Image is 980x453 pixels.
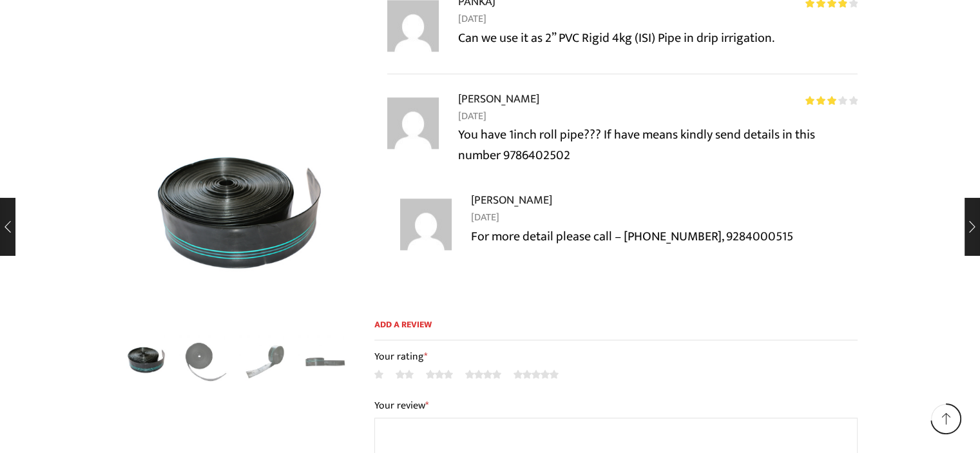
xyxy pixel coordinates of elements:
[120,335,173,387] li: 1 / 4
[179,335,233,387] li: 2 / 4
[298,335,352,389] a: 45
[396,367,414,381] a: 2 of 5 stars
[471,226,858,247] p: For more detail please call – [PHONE_NUMBER], 9284000515
[120,333,173,387] a: 1
[298,335,352,387] li: 4 / 4
[123,97,355,329] div: 1 / 4
[374,398,858,414] label: Your review
[514,367,559,381] a: 5 of 5 stars
[458,124,858,166] p: You have 1inch roll pipe??? If have means kindly send details in this number 9786402502
[239,335,293,389] a: 4
[465,367,501,381] a: 4 of 5 stars
[458,28,858,48] p: Can we use it as 2” PVC Rigid 4kg (ISI) Pipe in drip irrigation.
[374,318,858,341] span: Add a review
[805,96,858,105] div: Rated 3 out of 5
[805,96,837,105] span: Rated out of 5
[458,11,858,28] time: [DATE]
[374,349,858,364] label: Your rating
[426,367,453,381] a: 3 of 5 stars
[374,367,383,381] a: 1 of 5 stars
[471,191,552,209] strong: [PERSON_NAME]
[471,209,858,226] time: [DATE]
[179,335,233,389] img: Heera Flex Pipe
[458,108,858,125] time: [DATE]
[458,90,539,108] strong: [PERSON_NAME]
[239,335,293,387] li: 3 / 4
